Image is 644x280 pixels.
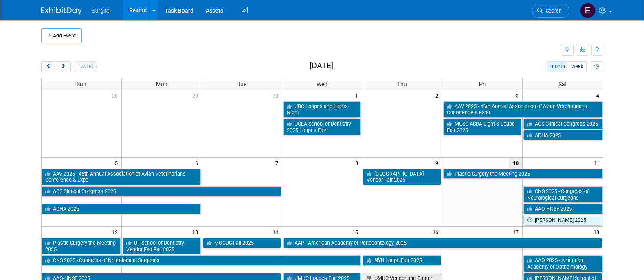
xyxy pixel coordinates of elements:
[568,61,587,72] button: week
[354,158,362,168] span: 8
[543,8,562,14] span: Search
[203,238,281,248] a: MOCDS Fall 2025
[523,119,602,129] a: ACS Clinical Congress 2025
[156,81,167,87] span: Mon
[352,227,362,237] span: 15
[512,227,522,237] span: 17
[41,7,82,15] img: ExhibitDay
[435,90,442,100] span: 2
[558,81,567,87] span: Sat
[191,90,202,100] span: 29
[41,28,82,43] button: Add Event
[92,7,111,14] span: Surgitel
[397,81,407,87] span: Thu
[363,255,441,266] a: NYU Loupe Fair 2025
[479,81,486,87] span: Fri
[42,169,201,185] a: AAV 2025 - 46th Annual Association of Avian Veterinarians Conference & Expo
[523,130,602,141] a: ADHA 2025
[443,169,602,179] a: Plastic Surgery the Meeting 2025
[111,227,121,237] span: 12
[283,119,361,135] a: UCLA School of Dentistry 2025 Loupes Fair
[275,158,282,168] span: 7
[56,61,71,72] button: next
[42,255,361,266] a: CNS 2025 - Congress of Neurological Surgeons
[272,90,282,100] span: 30
[191,227,202,237] span: 13
[363,169,441,185] a: [GEOGRAPHIC_DATA] Vendor Fair 2025
[283,238,602,248] a: AAP - American Academy of Periodontology 2025
[523,204,602,214] a: AAO-HNSF 2025
[111,90,121,100] span: 28
[593,158,603,168] span: 11
[354,90,362,100] span: 1
[41,61,56,72] button: prev
[523,255,602,272] a: AAO 2025 - American Academy of Opthalmology
[594,64,600,69] i: Personalize Calendar
[310,61,333,70] h2: [DATE]
[272,227,282,237] span: 14
[42,204,201,214] a: ADHA 2025
[547,61,568,72] button: month
[532,4,569,18] a: Search
[237,81,246,87] span: Tue
[591,61,603,72] button: myCustomButton
[114,158,121,168] span: 5
[580,3,596,18] img: Event Coordinator
[283,101,361,118] a: UBC Loupes and Lights Night
[194,158,202,168] span: 6
[515,90,522,100] span: 3
[317,81,327,87] span: Wed
[123,238,201,254] a: UF School of Dentistry Vendor Fair Fall 2025
[435,158,442,168] span: 9
[42,186,281,197] a: ACS Clinical Congress 2025
[593,227,603,237] span: 18
[523,215,602,226] a: [PERSON_NAME] 2025
[75,61,96,72] button: [DATE]
[509,158,522,168] span: 10
[596,90,603,100] span: 4
[523,186,602,203] a: CNS 2025 - Congress of Neurological Surgeons
[42,238,121,254] a: Plastic Surgery the Meeting 2025
[77,81,86,87] span: Sun
[443,119,521,135] a: MUSC ASDA Light & Loupe Fair 2025
[432,227,442,237] span: 16
[443,101,602,118] a: AAV 2025 - 46th Annual Association of Avian Veterinarians Conference & Expo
